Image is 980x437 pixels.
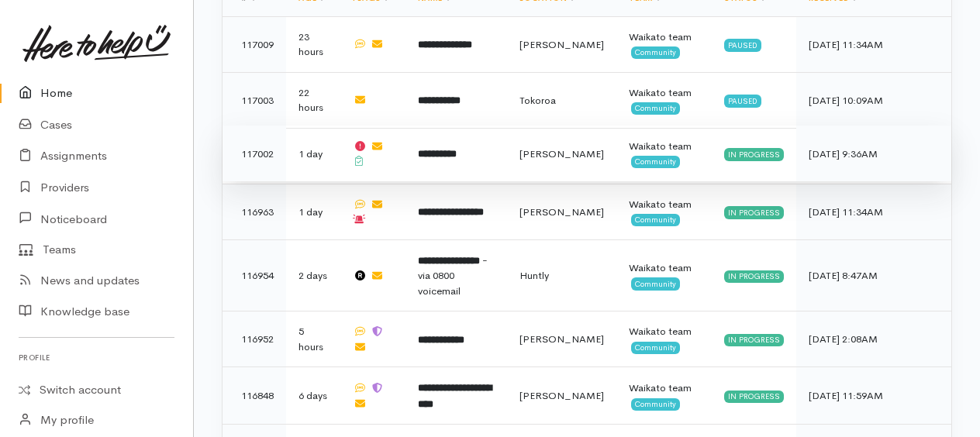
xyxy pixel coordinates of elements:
td: [DATE] 9:36AM [796,126,951,181]
td: Waikato team [616,311,712,367]
div: In progress [724,148,784,160]
td: 116952 [223,311,286,367]
span: Huntly [519,269,549,282]
h6: Profile [19,347,174,368]
span: [PERSON_NAME] [519,38,604,51]
td: Waikato team [616,367,712,425]
td: 5 hours [286,311,340,367]
div: Paused [724,39,761,51]
span: Tokoroa [519,94,556,107]
td: Waikato team [616,126,712,181]
span: [PERSON_NAME] [519,389,604,402]
td: Waikato team [616,72,712,128]
td: 117002 [223,126,286,181]
div: In progress [724,206,784,218]
td: [DATE] 2:08AM [796,311,951,367]
span: Community [631,214,680,226]
span: [PERSON_NAME] [519,147,604,160]
span: - via 0800 voicemail [418,253,488,298]
td: [DATE] 11:34AM [796,16,951,72]
td: 117009 [223,16,286,72]
span: [PERSON_NAME] [519,205,604,218]
td: 2 days [286,239,340,311]
td: 6 days [286,367,340,425]
td: 1 day [286,126,340,181]
td: 116963 [223,184,286,239]
td: Waikato team [616,239,712,311]
span: Community [631,102,680,115]
div: In progress [724,391,784,403]
span: Community [631,277,680,290]
span: [PERSON_NAME] [519,332,604,346]
td: 1 day [286,184,340,239]
td: [DATE] 8:47AM [796,239,951,311]
td: 117003 [223,72,286,128]
td: 116848 [223,367,286,425]
td: [DATE] 11:34AM [796,184,951,239]
td: 116954 [223,239,286,311]
td: Waikato team [616,16,712,72]
span: Community [631,398,680,411]
td: Waikato team [616,184,712,239]
td: 23 hours [286,16,340,72]
td: 22 hours [286,72,340,128]
span: Community [631,46,680,59]
div: In progress [724,334,784,346]
div: Paused [724,95,761,107]
td: [DATE] 11:59AM [796,367,951,425]
td: [DATE] 10:09AM [796,72,951,128]
span: Community [631,156,680,168]
div: In progress [724,270,784,283]
span: Community [631,342,680,354]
